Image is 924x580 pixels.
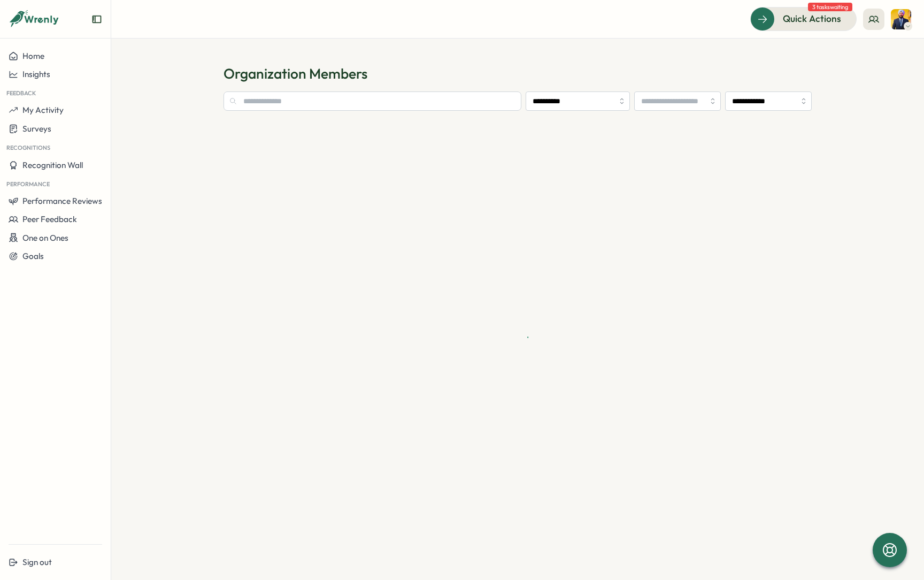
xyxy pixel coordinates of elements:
[783,12,841,26] span: Quick Actions
[891,9,911,29] img: Baldeep Singh Kwatra
[22,251,44,261] span: Goals
[22,233,68,243] span: One on Ones
[808,3,852,11] span: 3 tasks waiting
[22,51,44,61] span: Home
[22,214,77,224] span: Peer Feedback
[22,196,102,206] span: Performance Reviews
[22,105,64,115] span: My Activity
[224,64,812,83] h1: Organization Members
[22,557,52,567] span: Sign out
[22,160,83,170] span: Recognition Wall
[750,7,857,30] button: Quick Actions
[22,69,50,79] span: Insights
[91,14,102,25] button: Expand sidebar
[22,124,51,134] span: Surveys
